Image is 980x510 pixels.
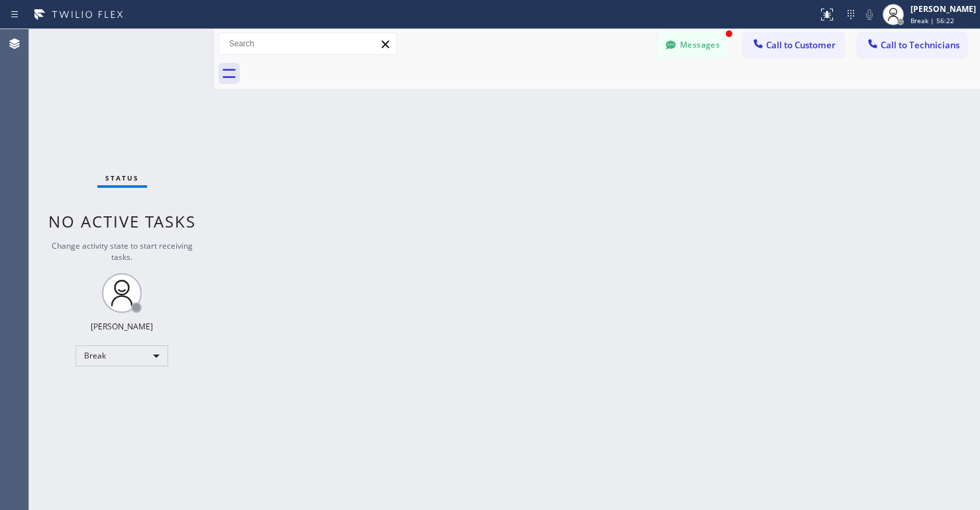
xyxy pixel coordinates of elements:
div: [PERSON_NAME] [91,321,153,332]
span: Break | 56:22 [910,16,954,25]
span: No active tasks [48,210,196,232]
span: Change activity state to start receiving tasks. [52,240,193,263]
button: Messages [657,32,730,58]
span: Call to Customer [766,39,836,51]
span: Status [105,173,139,183]
div: Break [75,345,168,366]
span: Call to Technicians [881,39,959,51]
input: Search [219,33,397,54]
button: Call to Customer [743,32,844,58]
button: Call to Technicians [857,32,967,58]
div: [PERSON_NAME] [910,3,976,15]
button: Mute [860,5,879,24]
